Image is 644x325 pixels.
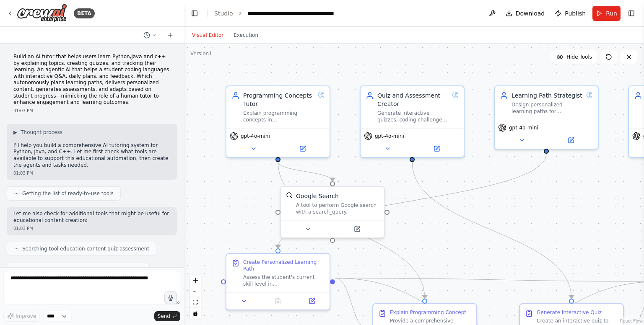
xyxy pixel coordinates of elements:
[297,296,326,306] button: Open in side panel
[13,108,170,114] div: 01:03 PM
[21,129,62,136] span: Thought process
[360,85,465,158] div: Quiz and Assessment CreatorGenerate interactive quizzes, coding challenges, and assessments for {...
[565,9,586,18] span: Publish
[377,91,449,108] div: Quiz and Assessment Creator
[74,8,95,18] div: BETA
[187,30,229,40] button: Visual Editor
[592,6,621,21] button: Run
[226,253,330,310] div: Create Personalized Learning PathAssess the student's current skill level in {programming_languag...
[13,54,170,106] p: Build an AI tutor that helps users learn Python,java and c++ by explaining topics, creating quizz...
[413,144,460,154] button: Open in side panel
[241,133,270,139] span: gpt-4o-mini
[214,10,233,17] a: Studio
[13,142,170,168] p: I'll help you build a comprehensive AI tutoring system for Python, Java, and C++. Let me first ch...
[214,9,342,18] nav: breadcrumb
[296,192,339,200] div: Google Search
[190,297,201,308] button: fit view
[13,170,170,176] div: 01:03 PM
[377,110,449,123] div: Generate interactive quizzes, coding challenges, and assessments for {programming_language} based...
[13,129,17,136] span: ▶
[286,192,293,199] img: SerplyWebSearchTool
[606,9,617,18] span: Run
[509,124,538,131] span: gpt-4o-mini
[243,259,325,272] div: Create Personalized Learning Path
[189,8,200,19] button: Hide left sidebar
[13,129,62,136] button: ▶Thought process
[140,30,160,40] button: Switch to previous chat
[154,311,180,321] button: Send
[190,286,201,297] button: zoom out
[190,275,201,286] button: zoom in
[551,50,597,64] button: Hide Tools
[190,308,201,319] button: toggle interactivity
[164,291,177,304] button: Click to speak your automation idea
[243,91,314,108] div: Programming Concepts Tutor
[158,313,170,320] span: Send
[537,309,602,316] div: Generate Interactive Quiz
[274,162,429,298] g: Edge from 64ac082a-6152-4757-a8c7-fbefcaa97496 to fb3299a1-3126-4e6e-8564-1eda61a38220
[243,110,314,123] div: Explain programming concepts in {programming_language} in clear, beginner-friendly terms with pra...
[13,225,170,232] div: 01:03 PM
[333,224,381,234] button: Open in side panel
[22,266,143,273] span: Searching tool code programming development
[16,313,36,320] span: Improve
[190,275,201,319] div: React Flow controls
[229,30,263,40] button: Execution
[390,309,466,316] div: Explain Programming Concept
[164,30,177,40] button: Start a new chat
[190,50,212,57] div: Version 1
[17,4,67,23] img: Logo
[280,186,385,238] div: SerplyWebSearchToolGoogle SearchA tool to perform Google search with a search_query.
[502,6,548,21] button: Download
[22,190,114,197] span: Getting the list of ready-to-use tools
[626,8,637,19] button: Show right sidebar
[375,133,404,139] span: gpt-4o-mini
[274,162,337,181] g: Edge from 64ac082a-6152-4757-a8c7-fbefcaa97496 to 4ffe4ce7-87f9-49c7-bfbf-fb1876d5826b
[274,153,551,248] g: Edge from 5fda404c-ece3-4fc8-9c3c-299f5f96d8d7 to 125713af-6b36-4fe6-9f2e-1d62c2b446b8
[512,91,583,100] div: Learning Path Strategist
[260,296,296,306] button: No output available
[13,211,170,224] p: Let me also check for additional tools that might be useful for educational content creation:
[516,9,545,18] span: Download
[408,162,576,298] g: Edge from 294dd88a-ed8d-4226-bb10-fdd0e7a67063 to d6be22e6-5c0d-4af3-8c14-cfd184665398
[279,144,326,154] button: Open in side panel
[226,85,330,158] div: Programming Concepts TutorExplain programming concepts in {programming_language} in clear, beginn...
[547,135,595,145] button: Open in side panel
[243,274,325,287] div: Assess the student's current skill level in {programming_language} and create a comprehensive, pe...
[22,245,149,252] span: Searching tool education content quiz assessment
[296,202,379,215] div: A tool to perform Google search with a search_query.
[620,319,643,323] a: React Flow attribution
[512,101,583,115] div: Design personalized learning paths for {programming_language} based on the student's current skil...
[494,85,599,150] div: Learning Path StrategistDesign personalized learning paths for {programming_language} based on th...
[3,311,40,322] button: Improve
[551,6,589,21] button: Publish
[566,54,592,60] span: Hide Tools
